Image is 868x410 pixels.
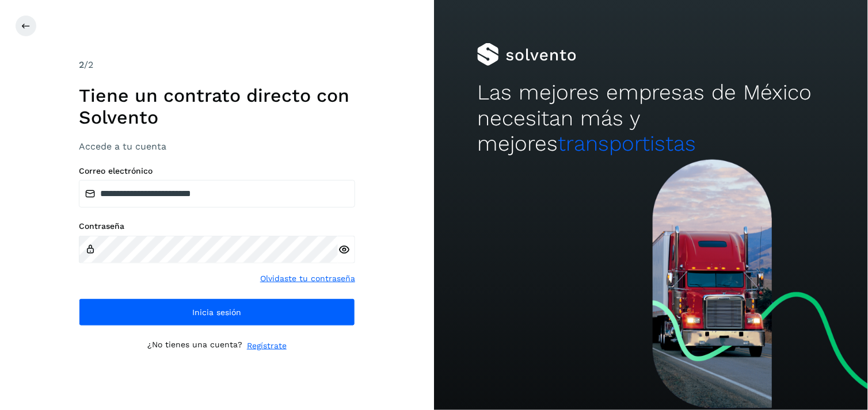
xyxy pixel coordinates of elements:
[79,141,355,152] h3: Accede a tu cuenta
[147,340,242,352] p: ¿No tienes una cuenta?
[79,298,355,326] button: Inicia sesión
[79,85,355,129] h1: Tiene un contrato directo con Solvento
[193,308,242,316] span: Inicia sesión
[79,58,355,72] div: /2
[247,340,287,352] a: Regístrate
[79,166,355,176] label: Correo electrónico
[79,59,84,70] span: 2
[260,273,355,285] a: Olvidaste tu contraseña
[79,221,355,231] label: Contraseña
[477,80,824,156] h2: Las mejores empresas de México necesitan más y mejores
[558,131,696,156] span: transportistas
